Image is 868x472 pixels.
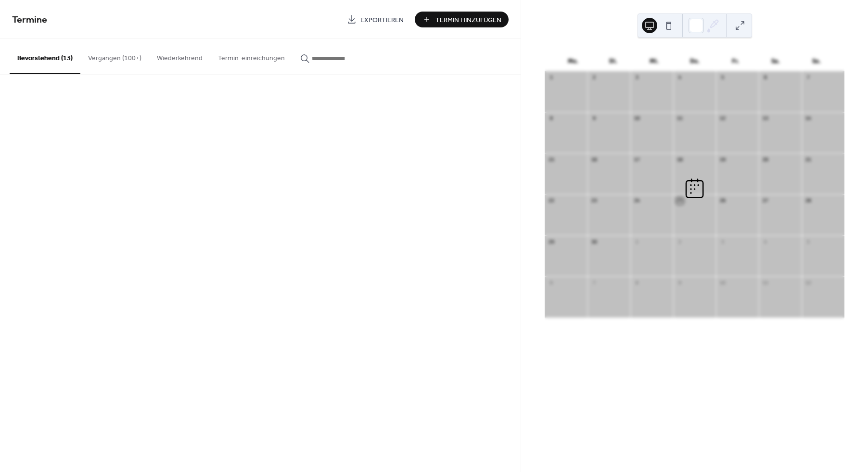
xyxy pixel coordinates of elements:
div: 20 [762,156,769,163]
div: 24 [633,197,640,204]
div: 19 [719,156,726,163]
div: 22 [548,197,555,204]
div: 9 [676,279,683,286]
div: 3 [633,74,640,81]
div: 13 [762,115,769,122]
div: 26 [719,197,726,204]
div: 11 [676,115,683,122]
button: Wiederkehrend [149,39,210,73]
div: 15 [548,156,555,163]
div: Di. [593,52,634,71]
div: 1 [548,74,555,81]
div: 5 [719,74,726,81]
div: 16 [590,156,598,163]
div: 23 [590,197,598,204]
button: Termin Hinzufügen [415,12,509,27]
span: Termin Hinzufügen [435,15,501,25]
div: 30 [590,238,598,245]
div: Sa. [755,52,796,71]
div: 10 [633,115,640,122]
div: 10 [719,279,726,286]
div: 4 [762,238,769,245]
div: 18 [676,156,683,163]
div: 28 [804,197,812,204]
div: 1 [633,238,640,245]
div: 7 [804,74,812,81]
div: 8 [633,279,640,286]
span: Exportieren [360,15,404,25]
div: 7 [590,279,598,286]
div: 3 [719,238,726,245]
div: Mi. [634,52,674,71]
span: Termine [12,11,47,29]
div: 8 [548,115,555,122]
div: Fr. [715,52,755,71]
div: 2 [676,238,683,245]
div: 11 [762,279,769,286]
div: 29 [548,238,555,245]
div: 17 [633,156,640,163]
div: 6 [548,279,555,286]
div: 25 [676,197,683,204]
button: Vergangen (100+) [80,39,149,73]
div: 21 [804,156,812,163]
div: 9 [590,115,598,122]
div: So. [796,52,837,71]
div: 14 [804,115,812,122]
div: 27 [762,197,769,204]
div: 12 [804,279,812,286]
button: Bevorstehend (13) [10,39,80,74]
button: Termin-einreichungen [210,39,293,73]
div: 2 [590,74,598,81]
div: 12 [719,115,726,122]
div: Mo. [552,52,593,71]
div: 6 [762,74,769,81]
div: 5 [804,238,812,245]
div: Do. [675,52,715,71]
a: Exportieren [340,12,411,27]
div: 4 [676,74,683,81]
